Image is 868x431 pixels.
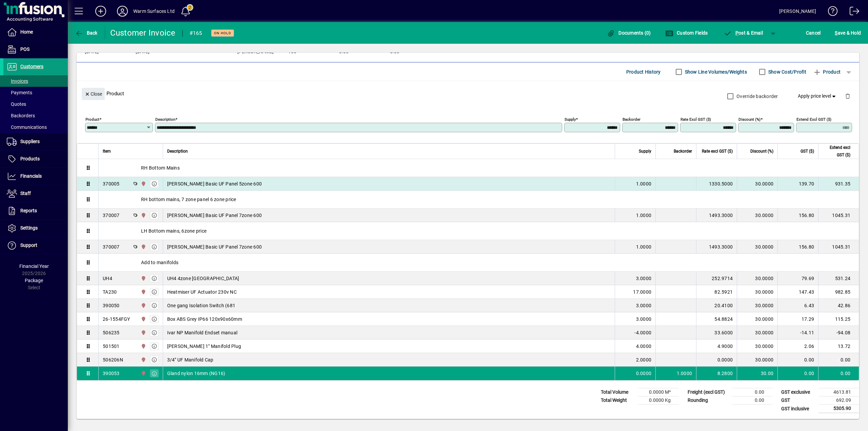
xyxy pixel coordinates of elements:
span: 3.0000 [636,275,652,282]
mat-label: Product [85,117,99,122]
td: 30.0000 [737,285,777,299]
span: Customers [20,64,43,69]
span: 4.0000 [636,343,652,350]
td: 1045.31 [818,209,859,222]
span: Heatmiser UF Actuator 230v NC [167,289,237,295]
td: 156.80 [777,240,818,254]
span: Description [167,148,188,155]
td: 2.06 [777,339,818,353]
td: 0.00 [732,396,772,405]
label: Show Cost/Profit [767,68,806,75]
span: -4.0000 [634,329,651,336]
td: Total Weight [597,396,638,405]
span: Documents (0) [607,30,651,36]
td: 30.0000 [737,272,777,285]
span: 3/4" UF Manifold Cap [167,356,214,363]
td: Rounding [684,396,732,405]
a: Communications [3,121,68,133]
td: GST inclusive [778,405,818,413]
div: 501501 [103,343,120,350]
span: [PERSON_NAME] 1" Manifold Plug [167,343,241,350]
td: 139.70 [777,177,818,191]
div: 506206N [103,356,123,363]
div: 33.6000 [701,329,733,336]
span: Financials [20,173,42,179]
button: Delete [840,88,856,104]
span: Suppliers [20,139,40,144]
a: Payments [3,87,68,98]
span: Pukekohe [139,180,147,188]
mat-label: Backorder [623,117,640,122]
div: 390053 [103,370,120,377]
td: 30.0000 [737,312,777,326]
td: 0.0000 Kg [638,396,679,405]
span: POS [20,46,29,52]
div: 82.5921 [701,289,733,295]
td: 6.43 [777,299,818,312]
div: 370007 [103,212,120,219]
td: 147.43 [777,285,818,299]
span: Item [103,148,111,155]
span: Settings [20,225,38,231]
td: 156.80 [777,209,818,222]
app-page-header-button: Delete [840,93,856,99]
td: 13.72 [818,339,859,353]
button: Profile [112,5,133,17]
span: Communications [7,124,47,130]
span: Pukekohe [139,370,147,377]
div: 1493.3000 [701,212,733,219]
a: Settings [3,220,68,237]
a: Financials [3,168,68,185]
span: 2.0000 [636,356,652,363]
span: Pukekohe [139,329,147,336]
a: Invoices [3,75,68,87]
td: 0.00 [777,353,818,367]
button: Cancel [804,27,823,39]
td: 30.0000 [737,240,777,254]
td: 5305.90 [818,405,859,413]
span: Apply price level [798,93,837,100]
span: Home [20,29,33,35]
a: Products [3,151,68,168]
span: Support [20,242,37,248]
td: 42.86 [818,299,859,312]
mat-label: Extend excl GST ($) [796,117,831,122]
td: 0.0000 M³ [638,388,679,396]
span: Product [813,66,841,77]
div: 1330.5000 [701,180,733,187]
span: Extend excl GST ($) [823,144,850,159]
span: On hold [214,31,231,35]
span: Rate excl GST ($) [702,148,733,155]
span: Backorders [7,113,35,118]
span: 1.0000 [636,212,652,219]
div: 26-1554FGY [103,316,130,322]
td: 30.0000 [737,299,777,312]
div: 8.2800 [701,370,733,377]
div: RH bottom mains, 7 zone panel 6 zone price [99,191,859,208]
a: Support [3,237,68,254]
span: Backorder [674,148,692,155]
span: Staff [20,191,31,196]
div: 4.9000 [701,343,733,350]
button: Custom Fields [664,27,710,39]
div: 20.4100 [701,302,733,309]
span: 1.0000 [636,180,652,187]
div: TA230 [103,289,117,295]
td: 0.00 [818,353,859,367]
span: 1.0000 [677,370,692,377]
td: 17.29 [777,312,818,326]
span: ave & Hold [835,27,861,38]
div: #165 [190,28,202,39]
a: Quotes [3,98,68,110]
span: Pukekohe [139,302,147,309]
span: Back [75,30,98,36]
a: Home [3,24,68,41]
button: Product [810,66,844,78]
span: Pukekohe [139,356,147,364]
a: Suppliers [3,133,68,150]
a: Logout [845,1,860,23]
mat-label: Description [155,117,175,122]
span: ost & Email [724,30,763,36]
a: Reports [3,202,68,219]
span: Pukekohe [139,342,147,350]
